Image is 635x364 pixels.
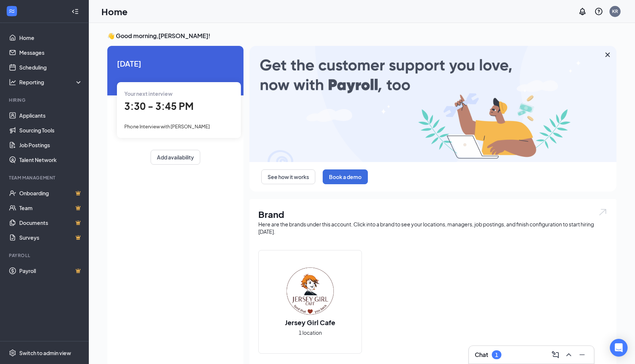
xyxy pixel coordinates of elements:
div: Switch to admin view [19,349,71,357]
svg: QuestionInfo [594,7,603,16]
a: Talent Network [19,152,83,167]
svg: WorkstreamLogo [8,7,16,15]
h3: Chat [475,351,488,359]
img: payroll-large.gif [249,46,616,162]
svg: Analysis [9,78,16,86]
img: open.6027fd2a22e1237b5b06.svg [598,208,608,216]
button: Minimize [576,349,588,361]
div: Payroll [9,252,81,259]
span: Your next interview [124,90,172,97]
h3: 👋 Good morning, [PERSON_NAME] ! [107,32,616,40]
h1: Home [101,5,128,18]
a: Scheduling [19,60,83,75]
a: Applicants [19,108,83,123]
svg: Notifications [578,7,587,16]
button: ChevronUp [563,349,575,361]
span: 1 location [299,328,322,337]
span: 3:30 - 3:45 PM [124,100,194,112]
a: Messages [19,45,83,60]
svg: Cross [603,50,612,59]
button: Book a demo [323,169,368,184]
div: Team Management [9,175,81,181]
a: Job Postings [19,138,83,152]
span: Phone Interview with [PERSON_NAME] [124,124,210,129]
a: Home [19,30,83,45]
a: OnboardingCrown [19,186,83,200]
a: PayrollCrown [19,263,83,278]
a: Sourcing Tools [19,123,83,138]
div: Open Intercom Messenger [610,339,628,357]
div: Reporting [19,78,83,86]
svg: Collapse [71,8,79,15]
img: Jersey Girl Cafe [286,267,334,315]
h2: Jersey Girl Cafe [278,318,343,327]
div: 1 [495,352,498,358]
span: [DATE] [117,58,234,69]
a: SurveysCrown [19,230,83,245]
a: DocumentsCrown [19,215,83,230]
button: ComposeMessage [550,349,561,361]
svg: ComposeMessage [551,350,560,359]
svg: Minimize [578,350,587,359]
button: Add availability [151,150,200,165]
h1: Brand [258,208,608,220]
div: Here are the brands under this account. Click into a brand to see your locations, managers, job p... [258,220,608,235]
button: See how it works [261,169,315,184]
div: KR [612,8,618,14]
a: TeamCrown [19,200,83,215]
svg: Settings [9,349,16,357]
div: Hiring [9,97,81,103]
svg: ChevronUp [564,350,573,359]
